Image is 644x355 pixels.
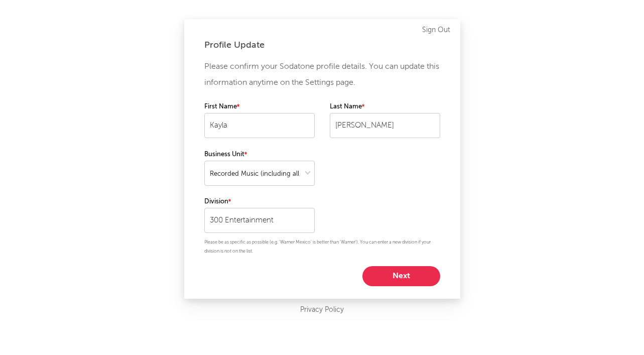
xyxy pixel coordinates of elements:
input: Your last name [330,113,440,138]
div: Profile Update [204,39,440,51]
label: Division [204,196,315,208]
a: Privacy Policy [300,304,344,316]
label: Last Name [330,101,440,113]
p: Please be as specific as possible (e.g. 'Warner Mexico' is better than 'Warner'). You can enter a... [204,238,440,256]
p: Please confirm your Sodatone profile details. You can update this information anytime on the Sett... [204,59,440,91]
a: Sign Out [422,24,450,36]
button: Next [362,266,440,286]
input: Your first name [204,113,315,138]
input: Your division [204,208,315,233]
label: Business Unit [204,149,315,161]
label: First Name [204,101,315,113]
